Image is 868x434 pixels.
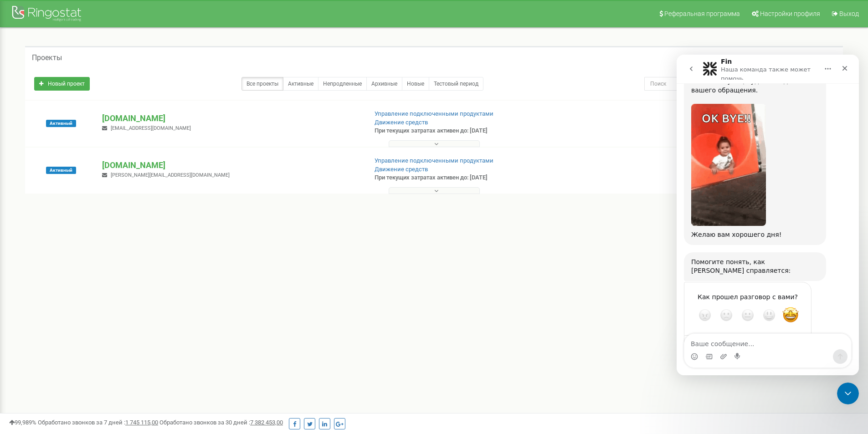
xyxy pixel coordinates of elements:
span: [PERSON_NAME][EMAIL_ADDRESS][DOMAIN_NAME] [111,172,230,178]
p: При текущих затратах активен до: [DATE] [375,127,564,135]
span: Обработано звонков за 7 дней : [38,419,158,426]
a: Новые [402,77,429,91]
span: Настройки профиля [760,10,820,17]
a: Непродленные [318,77,367,91]
u: 1 745 115,00 [125,419,158,426]
a: Движение средств [375,119,428,126]
span: Реферальная программа [664,10,740,17]
a: Управление подключенными продуктами [375,110,493,117]
span: Активный [46,167,76,174]
iframe: Intercom live chat [677,55,859,375]
p: [DOMAIN_NAME] [102,159,360,171]
a: Управление подключенными продуктами [375,157,493,164]
h5: Проекты [32,54,62,62]
span: 99,989% [9,419,36,426]
p: [DOMAIN_NAME] [102,112,360,124]
p: При текущих затратах активен до: [DATE] [375,174,564,182]
span: Выход [839,10,859,17]
a: Новый проект [34,77,90,91]
span: Активный [46,120,76,127]
a: Тестовый период [429,77,483,91]
a: Архивные [366,77,402,91]
span: [EMAIL_ADDRESS][DOMAIN_NAME] [111,125,191,131]
span: Обработано звонков за 30 дней : [159,419,283,426]
input: Поиск [644,77,794,91]
u: 7 382 453,00 [250,419,283,426]
a: Движение средств [375,166,428,173]
iframe: Intercom live chat [837,383,859,404]
a: Активные [283,77,318,91]
a: Все проекты [241,77,283,91]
